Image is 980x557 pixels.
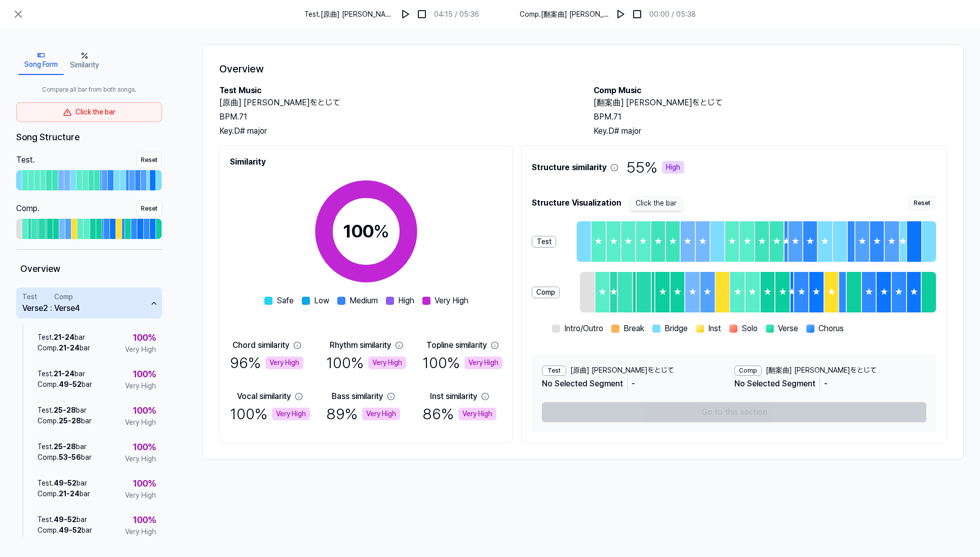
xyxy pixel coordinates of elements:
span: Verse [778,323,798,335]
span: 25 - 28 [54,406,76,414]
span: Very High [435,295,468,307]
div: ★ [870,221,884,262]
div: Key. D# major [594,125,948,137]
span: 21 - 24 [59,344,80,352]
span: Compare all bar from both songs. [16,85,162,94]
span: 100 % [133,476,156,490]
div: 100 [343,218,389,245]
div: 100 % [230,403,310,425]
div: ★ [681,221,694,262]
div: ★ [770,221,783,262]
div: Comp . bar [37,525,92,536]
div: Comp . [16,203,40,215]
div: ★ [610,272,617,312]
div: 86 % [422,403,496,425]
div: Test . bar [37,514,92,525]
div: 96 % [230,351,303,374]
div: Very High [464,356,502,369]
span: [原曲] [PERSON_NAME]をとじて [570,365,674,376]
h2: Comp Music [594,85,948,97]
div: ★ [685,272,699,312]
div: 100 % [422,351,502,374]
h2: [原曲] [PERSON_NAME]をとじて [219,97,573,109]
span: 100 % [133,513,156,527]
span: Medium [349,295,378,307]
div: ★ [775,272,790,312]
div: ★ [696,221,710,262]
div: ★ [907,272,921,312]
button: Similarity [64,47,105,75]
span: 53 - 56 [59,453,81,461]
div: Comp . bar [37,489,90,499]
div: ★ [862,272,876,312]
div: BPM. 71 [219,111,573,123]
span: Very High [125,344,156,355]
span: Low [314,295,329,307]
div: ★ [761,272,775,312]
div: Test . bar [37,405,92,416]
span: High [398,295,414,307]
div: Comp [54,292,73,302]
div: ★ [789,221,802,262]
div: Chord similarity [232,339,289,351]
button: Song Form [18,47,64,75]
div: 89 % [326,403,400,425]
span: 25 - 28 [54,443,76,451]
button: Reset [136,201,162,217]
div: ★ [885,221,898,262]
span: Very High [125,490,156,501]
div: Comp [734,366,762,376]
div: Comp . bar [37,379,92,390]
div: Comp . bar [37,452,92,463]
div: Bass similarity [332,390,383,403]
img: play [616,9,626,19]
div: ★ [666,221,680,262]
div: Very High [362,408,400,420]
h2: Similarity [230,156,502,168]
span: 21 - 24 [59,490,80,498]
div: High [662,161,684,174]
div: 100 % [326,351,406,374]
div: ★ [755,221,769,262]
div: Click the bar [16,102,162,122]
div: ★ [900,221,907,262]
div: Verse2 [22,302,48,314]
div: ★ [818,221,832,262]
button: Reset [136,152,162,168]
span: 100 % [133,367,156,381]
span: Structure similarity [532,156,618,179]
div: Test [542,366,566,376]
div: No Selected Segment - [734,376,880,392]
span: 49 - 52 [59,526,82,534]
div: ★ [607,221,620,262]
div: ★ [671,272,685,312]
div: Vocal similarity [237,390,291,403]
div: ★ [596,272,610,312]
div: ★ [785,221,787,262]
span: 21 - 24 [54,333,74,341]
span: 55 % [626,156,684,179]
div: ★ [725,221,739,262]
h2: Test Music [219,85,573,97]
h2: [翻案曲] [PERSON_NAME]をとじて [594,97,948,109]
span: 49 - 52 [54,479,76,487]
span: 100 % [133,440,156,454]
div: Test . [16,154,35,166]
img: stop [632,9,642,19]
span: Very High [125,527,156,537]
span: Bridge [664,323,688,335]
div: ★ [651,221,665,262]
div: Comp . bar [37,416,92,426]
div: Very High [458,408,496,420]
div: ★ [791,272,793,312]
span: Very High [125,381,156,391]
span: Structure Visualization [532,197,621,209]
div: Test [22,292,37,302]
span: 49 - 52 [54,515,76,524]
div: ★ [855,221,869,262]
div: Song Structure [16,130,162,144]
div: ★ [730,272,744,312]
div: Overview [16,258,162,280]
div: ★ [636,221,650,262]
h1: Overview [219,61,947,76]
